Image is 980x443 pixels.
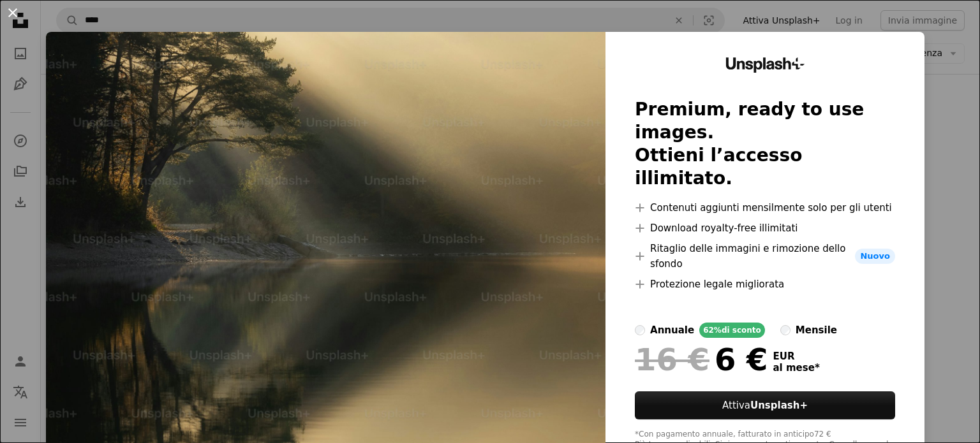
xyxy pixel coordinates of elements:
[635,200,895,215] li: Contenuti aggiunti mensilmente solo per gli utenti
[773,351,820,362] span: EUR
[635,391,895,419] button: AttivaUnsplash+
[699,323,765,338] div: 62% di sconto
[855,249,895,264] span: Nuovo
[635,277,895,292] li: Protezione legale migliorata
[635,343,709,376] span: 16 €
[635,325,645,335] input: annuale62%di sconto
[773,362,820,374] span: al mese *
[635,343,768,376] div: 6 €
[635,98,895,190] h2: Premium, ready to use images. Ottieni l’accesso illimitato.
[635,221,895,236] li: Download royalty-free illimitati
[635,241,895,272] li: Ritaglio delle immagini e rimozione dello sfondo
[650,323,694,338] div: annuale
[750,400,808,411] strong: Unsplash+
[780,325,791,335] input: mensile
[796,323,837,338] div: mensile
